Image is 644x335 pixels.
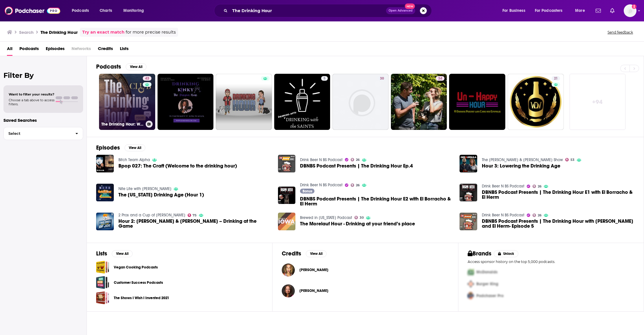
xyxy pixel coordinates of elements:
[3,127,83,140] button: Select
[465,266,476,278] img: First Pro Logo
[120,44,129,56] a: Lists
[323,76,325,82] span: 5
[96,291,109,304] span: The Shows I Wish I Invented 2021
[438,76,442,82] span: 34
[351,158,360,161] a: 26
[118,163,237,168] a: Bpop 027: The Craft (Welcome to the drinking hour)
[306,250,327,257] button: View All
[538,185,541,188] span: 26
[321,76,328,81] a: 5
[303,189,312,193] span: Bonus
[460,184,477,201] a: DBNBS Podcast Presents | The Drinking Hour E1 with El Borracho & El Herm
[72,44,91,56] span: Networks
[219,4,437,17] div: Search podcasts, credits, & more...
[118,192,204,197] a: The Wisconsin Drinking Age (Hour 1)
[300,157,343,162] a: Drink Beer N BS Podcast
[554,76,558,82] span: 21
[46,44,65,56] a: Episodes
[188,213,197,217] a: 75
[96,155,114,172] a: Bpop 027: The Craft (Welcome to the drinking hour)
[125,144,145,151] button: View All
[482,219,634,229] span: DBNBS Podcast Presents | The Drinking Hour with [PERSON_NAME] and El Herm- Episode 5
[282,250,301,257] h2: Credits
[360,216,364,219] span: 30
[96,250,107,257] h2: Lists
[300,163,413,168] span: DBNBS Podcast Presents | The Drinking Hour Ep.4
[460,155,477,172] a: Hour 3: Lowering the Drinking Age
[114,295,169,301] a: The Shows I Wish I Invented 2021
[465,278,476,290] img: Second Pro Logo
[282,250,327,257] a: CreditsView All
[19,44,39,56] span: Podcasts
[299,268,328,272] a: Ali Spagnola
[9,92,54,96] span: Want to filter your results?
[508,74,564,130] a: 21
[405,3,415,9] span: New
[282,264,295,277] a: Ali Spagnola
[624,4,636,17] button: Show profile menu
[552,76,560,81] a: 21
[118,192,204,197] span: The [US_STATE] Drinking Age (Hour 1)
[380,76,384,82] span: 30
[299,268,328,272] span: [PERSON_NAME]
[278,213,296,230] img: The Morelauf Hour - Drinking at your friend’s place
[126,29,176,36] span: for more precise results
[468,259,634,264] p: Access sponsor history on the top 5,000 podcasts.
[299,288,328,293] span: [PERSON_NAME]
[386,7,415,14] button: Open AdvancedNew
[354,216,364,219] a: 30
[436,76,444,81] a: 34
[68,6,96,15] button: open menu
[123,7,144,15] span: Monitoring
[593,6,603,16] a: Show notifications dropdown
[332,74,389,130] a: 30
[145,76,149,82] span: 43
[282,284,295,297] a: Manisha Juthani
[575,7,585,15] span: More
[118,186,171,191] a: Nite Lite with Pete Schwaba
[72,7,89,15] span: Podcasts
[278,187,296,204] img: DBNBS Podcast Presents | The Drinking Hour E2 with El Borracho & El Herm
[476,281,498,286] span: Burger King
[126,63,147,70] button: View All
[482,157,563,162] a: The Gee Scott & Ursula Reutin Show
[378,76,386,81] a: 30
[476,270,497,275] span: McDonalds
[482,163,560,168] a: Hour 3: Lowering the Drinking Age
[300,183,343,187] a: Drink Beer N BS Podcast
[606,30,635,35] button: Send feedback
[482,219,634,229] a: DBNBS Podcast Presents | The Drinking Hour with El Borracho and El Herm- Episode 5
[19,30,34,35] h3: Search
[482,190,634,200] a: DBNBS Podcast Presents | The Drinking Hour E1 with El Borracho & El Herm
[356,184,360,187] span: 26
[482,184,524,189] a: Drink Beer N BS Podcast
[624,4,636,17] span: Logged in as SchulmanPR
[96,63,121,70] h2: Podcasts
[632,4,636,9] svg: Add a profile image
[96,261,109,274] a: Vegan Cooking Podcasts
[282,281,449,300] button: Manisha JuthaniManisha Juthani
[96,184,114,201] a: The Wisconsin Drinking Age (Hour 1)
[300,196,453,206] a: DBNBS Podcast Presents | The Drinking Hour E2 with El Borracho & El Herm
[5,5,60,16] a: Podchaser - Follow, Share and Rate Podcasts
[9,98,54,106] span: Choose a tab above to access filters.
[193,214,197,217] span: 75
[299,288,328,293] a: Manisha Juthani
[96,213,114,230] img: Hour 2: Jonas & LaVar – Drinking at the Game
[482,213,524,218] a: Drink Beer N BS Podcast
[351,183,360,187] a: 26
[300,221,415,226] span: The Morelauf Hour - Drinking at your friend’s place
[278,155,296,172] img: DBNBS Podcast Presents | The Drinking Hour Ep.4
[118,219,271,229] span: Hour 2: [PERSON_NAME] & [PERSON_NAME] – Drinking at the Game
[100,7,112,15] span: Charts
[98,44,113,56] a: Credits
[460,213,477,230] img: DBNBS Podcast Presents | The Drinking Hour with El Borracho and El Herm- Episode 5
[3,71,83,80] h2: Filter By
[101,122,143,127] h3: The Drinking Hour: With [PERSON_NAME] - FoodFM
